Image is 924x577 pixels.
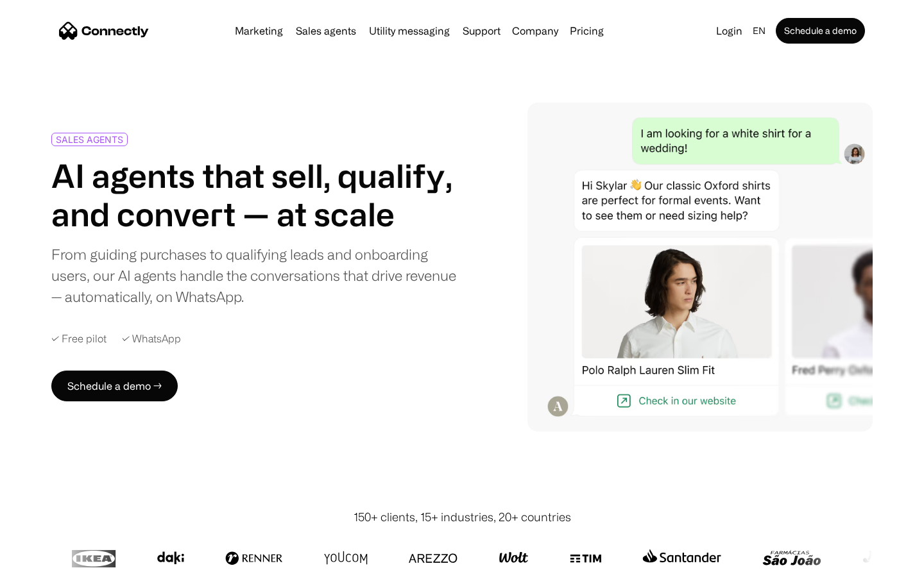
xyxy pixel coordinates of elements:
[122,333,181,345] div: ✓ WhatsApp
[13,553,77,573] aside: Language selected: English
[291,26,361,36] a: Sales agents
[458,26,506,36] a: Support
[753,22,766,40] div: en
[512,22,558,40] div: Company
[354,508,571,526] div: 150+ clients, 15+ industries, 20+ countries
[51,371,178,401] a: Schedule a demo →
[364,26,455,36] a: Utility messaging
[565,26,609,36] a: Pricing
[51,244,457,307] div: From guiding purchases to qualifying leads and onboarding users, our AI agents handle the convers...
[51,156,457,233] h1: AI agents that sell, qualify, and convert — at scale
[51,333,107,345] div: ✓ Free pilot
[26,555,77,573] ul: Language list
[711,22,748,40] a: Login
[776,18,865,44] a: Schedule a demo
[56,135,123,144] div: SALES AGENTS
[230,26,288,36] a: Marketing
